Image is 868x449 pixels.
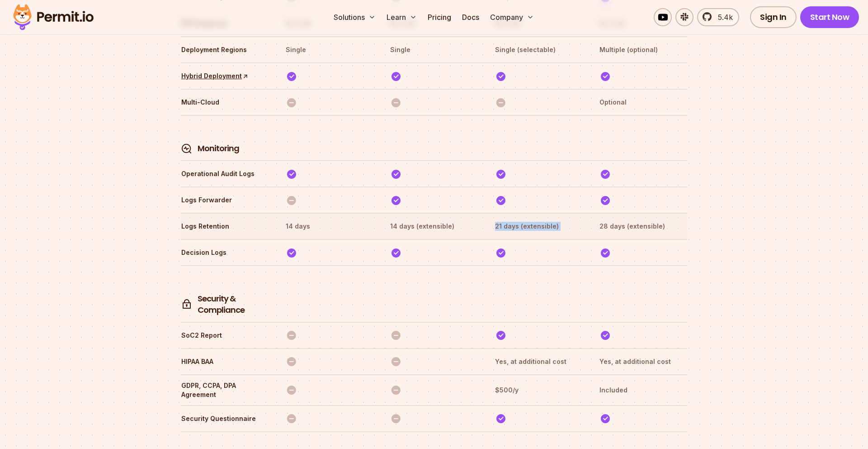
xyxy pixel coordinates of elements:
th: Multiple (optional) [599,43,687,57]
h4: Monitoring [198,143,239,154]
th: Single [285,43,373,57]
th: Single (selectable) [495,43,583,57]
th: Decision Logs [181,245,269,260]
a: Sign In [750,6,797,28]
th: 28 days (extensible) [599,219,687,234]
th: Optional [599,95,687,110]
th: 14 days [285,219,373,234]
a: Hybrid Deployment↑ [181,72,248,81]
th: $500/y [495,381,583,400]
th: Yes, at additional cost [495,354,583,369]
th: 14 days (extensible) [390,219,478,234]
button: Solutions [330,8,379,26]
th: HIPAA BAA [181,354,269,369]
th: Included [599,381,687,400]
h4: Security & Compliance [198,293,269,316]
img: Security & Compliance [181,299,192,310]
button: Learn [383,8,420,26]
button: Company [486,8,538,26]
a: Start Now [800,6,859,28]
span: ↑ [240,71,250,81]
th: Multi-Cloud [181,95,269,110]
a: Docs [458,8,483,26]
th: Single [390,43,478,57]
span: 5.4k [712,12,733,23]
th: Logs Retention [181,219,269,234]
th: Yes, at additional cost [599,354,687,369]
img: Monitoring [181,143,192,154]
img: Permit logo [9,2,98,33]
th: Operational Audit Logs [181,167,269,181]
th: 21 days (extensible) [495,219,583,234]
th: Deployment Regions [181,43,269,57]
a: 5.4k [697,8,739,26]
th: Security Questionnaire [181,411,269,426]
th: SoC2 Report [181,328,269,343]
th: GDPR, CCPA, DPA Agreement [181,381,269,400]
a: Pricing [424,8,455,26]
th: Logs Forwarder [181,193,269,207]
